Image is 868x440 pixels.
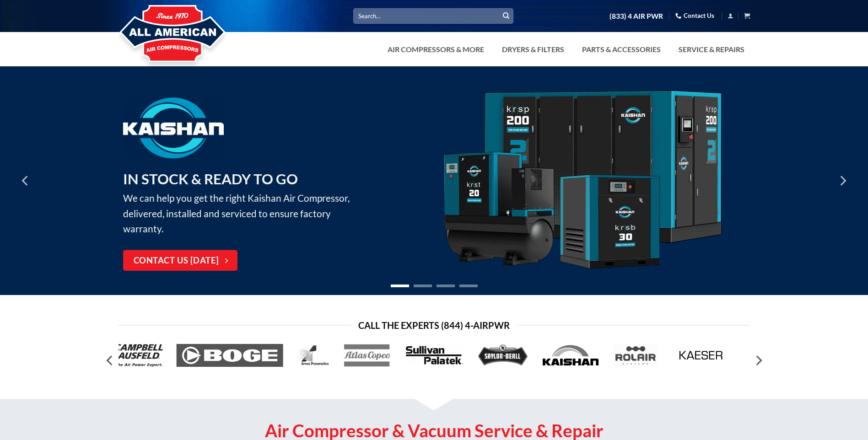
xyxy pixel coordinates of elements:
input: Search… [353,8,513,23]
a: Contact Us [DATE] [123,250,237,271]
strong: IN STOCK & READY TO GO [123,170,298,188]
button: Next [834,158,851,204]
img: Kaishan [123,97,224,158]
li: Page dot 1 [391,284,409,287]
button: Previous [102,352,119,370]
a: Contact Us [675,9,714,23]
a: Service & Repairs [673,40,750,59]
li: Page dot 2 [414,284,432,287]
a: (833) 4 AIR PWR [609,8,663,24]
a: Air Compressors & More [382,40,490,59]
span: Contact Us [DATE] [134,254,219,268]
li: Page dot 3 [437,284,455,287]
a: Parts & Accessories [577,40,666,59]
p: We can help you get the right Kaishan Air Compressor, delivered, installed and serviced to ensure... [123,168,363,236]
li: Page dot 4 [459,284,478,287]
img: Kaishan [441,90,724,272]
button: Next [750,352,766,370]
button: Previous [17,158,34,204]
a: Dryers & Filters [496,40,570,59]
button: Submit [499,9,513,23]
a: Login [728,10,733,21]
span: Call the Experts (844) 4-AirPwr [358,318,510,333]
